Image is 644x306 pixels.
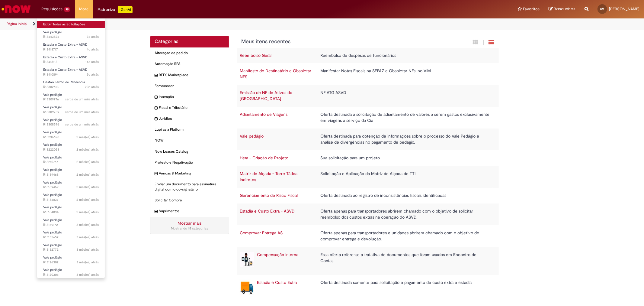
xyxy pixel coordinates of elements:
[85,60,99,64] span: 14d atrás
[64,7,70,12] span: 99
[43,110,99,115] span: R13309759
[150,206,229,217] div: expandir categoria Suprimentos Suprimentos
[43,55,88,60] span: Estadia e Custo Extra - ASVD
[150,157,229,168] div: Protesto e Negativação
[317,203,492,225] td: Oferta apenas para transportadores abrirem chamado com o objetivo de solicitar reembolso dos cust...
[37,192,105,203] a: Aberto R13184837 : Vale pedágio
[85,85,99,89] time: 08/08/2025 14:28:16
[155,116,158,122] i: expandir categoria Jurídico
[37,18,105,278] ul: Requisições
[76,135,99,139] time: 02/07/2025 16:43:47
[76,172,99,177] time: 16/06/2025 14:03:31
[37,129,105,140] a: Aberto R13236620 : Vale pedágio
[87,34,99,39] time: 25/08/2025 11:37:30
[150,195,229,206] div: Solicitar Compra
[76,147,99,152] span: 2 mês(es) atrás
[43,230,62,235] span: Vale pedágio
[43,272,99,277] span: R13120305
[65,97,99,102] time: 21/07/2025 14:06:37
[37,242,105,253] a: Aberto R13132772 : Vale pedágio
[155,198,225,203] span: Solicitar Compra
[150,91,229,103] div: expandir categoria Inovação Inovação
[43,168,62,172] span: Vale pedágio
[43,243,62,247] span: Vale pedágio
[549,6,575,12] a: Rascunhos
[76,272,99,277] span: 3 mês(es) atrás
[43,72,99,77] span: R13410894
[43,210,99,215] span: R13184834
[76,210,99,214] time: 14/06/2025 10:52:48
[85,72,99,77] time: 13/08/2025 16:25:38
[76,185,99,189] time: 16/06/2025 14:01:23
[76,172,99,177] span: 2 mês(es) atrás
[554,6,575,12] span: Rascunhos
[85,85,99,89] span: 20d atrás
[65,122,99,127] span: cerca de um mês atrás
[317,150,492,166] td: Sua solicitação para um projeto
[37,117,105,128] a: Aberto R13308596 : Vale pedágio
[43,80,85,84] span: Gestão Termo de Pendência
[43,67,88,72] span: Estadia e Custo Extra - ASVD
[5,18,425,30] ul: Trilhas de página
[317,107,492,129] td: Oferta destinada à solicitação de adiantamento de valores a serem gastos exclusivamente em viagen...
[150,70,229,81] div: expandir categoria BEES Marketplace BEES Marketplace
[37,41,105,53] a: Aberto R13418717 : Estadia e Custo Extra - ASVD
[37,54,105,65] a: Aberto R13418113 : Estadia e Custo Extra - ASVD
[237,275,499,303] tr: Estadia e Custo Extra Estadia e Custo Extra Oferta destinada somente para solicitação e pagamento...
[237,85,499,107] tr: Emissão de NF de Ativos do [GEOGRAPHIC_DATA] NF ATG ASVD
[43,218,62,222] span: Vale pedágio
[43,172,99,177] span: R13189468
[37,217,105,228] a: Aberto R13159172 : Vale pedágio
[85,72,99,77] span: 15d atrás
[85,60,99,64] time: 14/08/2025 15:11:27
[76,223,99,227] span: 3 mês(es) atrás
[159,94,225,99] span: Inovação
[43,223,99,227] span: R13159172
[37,92,105,103] a: Aberto R13309776 : Vale pedágio
[317,188,492,203] td: Oferta destinada ao registro de inconsistências fiscais identificadas
[150,135,229,146] div: NOW
[37,267,105,278] a: Aberto R13120305 : Vale pedágio
[240,230,283,236] a: Comprovar Entrega AS
[65,122,99,127] time: 21/07/2025 09:56:21
[41,6,62,12] span: Requisições
[37,104,105,115] a: Aberto R13309759 : Vale pedágio
[159,73,225,78] span: BEES Marketplace
[237,188,499,203] tr: Gerenciamento de Risco Fiscal Oferta destinada ao registro de inconsistências fiscais identificadas
[159,105,225,110] span: Fiscal e Tributário
[87,34,99,39] span: 3d atrás
[37,154,105,165] a: Aberto R13210767 : Vale pedágio
[317,225,492,247] td: Oferta apenas para transportadores e unidades abrirem chamado com o objetivo de comprovar entrega...
[76,210,99,214] span: 2 mês(es) atrás
[317,129,492,150] td: Oferta destinada para obtenção de informações sobre o processo do Vale Pedágio e análise de diver...
[43,255,62,260] span: Vale pedágio
[85,47,99,52] span: 14d atrás
[155,61,225,67] span: Automação RPA
[76,260,99,265] span: 3 mês(es) atrás
[150,168,229,179] div: expandir categoria Vendas & Marketing Vendas & Marketing
[237,107,499,129] tr: Adiantamento de Viagens Oferta destinada à solicitação de adiantamento de valores a serem gastos ...
[37,21,105,28] a: Exibir Todas as Solicitações
[150,58,229,70] div: Automação RPA
[1,3,32,15] img: ServiceNow
[76,160,99,164] span: 2 mês(es) atrás
[43,180,62,185] span: Vale pedágio
[155,182,225,192] span: Enviar um documento para assinatura digital com o co-signatário
[76,185,99,189] span: 2 mês(es) atrás
[118,6,133,13] p: +GenAi
[240,53,271,58] a: Reembolso Geral
[43,193,62,197] span: Vale pedágio
[150,102,229,113] div: expandir categoria Fiscal e Tributário Fiscal e Tributário
[257,280,297,285] a: Estadia e Custo Extra
[76,223,99,227] time: 10/06/2025 22:13:17
[76,147,99,152] time: 27/06/2025 17:04:13
[150,47,229,59] div: Alteração de pedido
[237,63,499,85] tr: Manifesto do Destinatário e Obsoletar NFS Manifestar Notas Fiscais na SEFAZ e Obsoletar NFs. no VIM
[237,48,499,63] tr: Reembolso Geral Reembolso de despesas de funcionários
[237,150,499,166] tr: Hera - Criação de Projeto Sua solicitação para um projeto
[150,146,229,157] div: Now Leases Catalog
[37,179,105,190] a: Aberto R13189452 : Vale pedágio
[76,135,99,139] span: 2 mês(es) atrás
[65,97,99,102] span: cerca de um mês atrás
[317,85,492,107] td: NF ATG ASVD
